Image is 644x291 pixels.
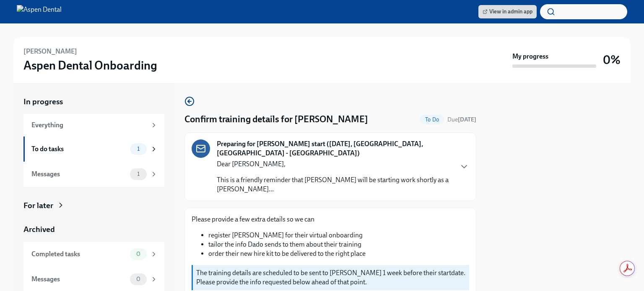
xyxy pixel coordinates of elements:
[132,171,145,177] span: 1
[420,116,444,123] span: To Do
[23,58,157,73] h3: Aspen Dental Onboarding
[458,116,476,123] strong: [DATE]
[131,276,145,282] span: 0
[31,121,147,130] div: Everything
[23,136,164,162] a: To do tasks1
[184,113,368,126] h4: Confirm training details for [PERSON_NAME]
[208,240,469,249] li: tailor the info Dado sends to them about their training
[23,224,164,235] a: Archived
[192,215,469,224] p: Please provide a few extra details so we can
[483,8,532,16] span: View in admin app
[23,242,164,267] a: Completed tasks0
[23,162,164,187] a: Messages1
[512,52,548,61] strong: My progress
[447,116,476,123] span: Due
[217,175,452,194] p: This is a friendly reminder that [PERSON_NAME] will be starting work shortly as a [PERSON_NAME]...
[31,250,127,259] div: Completed tasks
[23,47,77,56] h6: [PERSON_NAME]
[23,96,164,107] a: In progress
[31,170,127,179] div: Messages
[447,116,476,124] span: October 19th, 2025 09:00
[23,200,53,211] div: For later
[31,144,127,154] div: To do tasks
[132,146,145,152] span: 1
[196,268,466,287] p: The training details are scheduled to be sent to [PERSON_NAME] 1 week before their startdate. Ple...
[17,5,62,18] img: Aspen Dental
[23,114,164,136] a: Everything
[208,231,469,240] li: register [PERSON_NAME] for their virtual onboarding
[217,160,452,169] p: Dear [PERSON_NAME],
[23,200,164,211] a: For later
[208,249,469,258] li: order their new hire kit to be delivered to the right place
[217,139,452,158] strong: Preparing for [PERSON_NAME] start ([DATE], [GEOGRAPHIC_DATA], [GEOGRAPHIC_DATA] - [GEOGRAPHIC_DATA])
[603,52,621,67] h3: 0%
[478,5,537,18] a: View in admin app
[31,275,127,284] div: Messages
[131,251,145,257] span: 0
